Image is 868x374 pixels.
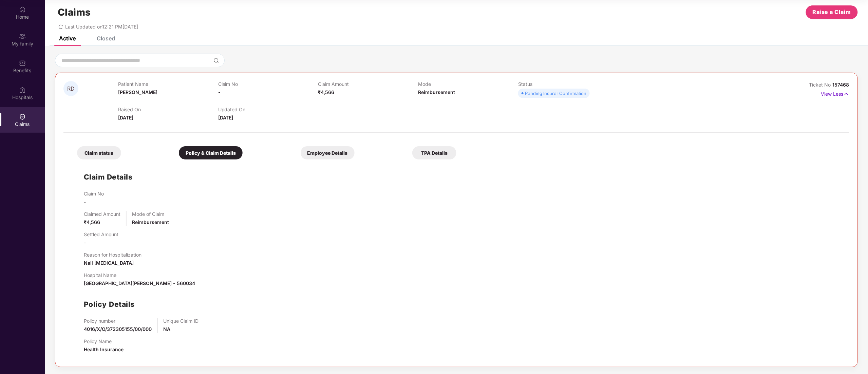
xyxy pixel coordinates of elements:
[412,146,456,160] div: TPA Details
[84,347,124,352] span: Health Insurance
[19,87,26,93] img: svg+xml;base64,PHN2ZyBpZD0iSG9zcGl0YWxzIiB4bWxucz0iaHR0cDovL3d3dy53My5vcmcvMjAwMC9zdmciIHdpZHRoPS...
[65,24,138,30] span: Last Updated on 12:21 PM[DATE]
[84,318,152,324] p: Policy number
[59,35,76,42] div: Active
[84,219,100,225] span: ₹4,566
[213,58,219,63] img: svg+xml;base64,PHN2ZyBpZD0iU2VhcmNoLTMyeDMyIiB4bWxucz0iaHR0cDovL3d3dy53My5vcmcvMjAwMC9zdmciIHdpZH...
[84,338,124,344] p: Policy Name
[58,6,91,18] h1: Claims
[809,82,833,88] span: Ticket No
[84,260,134,266] span: Nail [MEDICAL_DATA]
[813,8,851,16] span: Raise a Claim
[179,146,243,160] div: Policy & Claim Details
[58,24,63,30] span: redo
[132,211,169,217] p: Mode of Claim
[84,240,86,245] span: -
[163,318,199,324] p: Unique Claim ID
[84,191,104,197] p: Claim No
[97,35,115,42] div: Closed
[418,81,518,87] p: Mode
[806,5,858,19] button: Raise a Claim
[318,81,418,87] p: Claim Amount
[19,6,26,13] img: svg+xml;base64,PHN2ZyBpZD0iSG9tZSIgeG1sbnM9Imh0dHA6Ly93d3cudzMub3JnLzIwMDAvc3ZnIiB3aWR0aD0iMjAiIG...
[118,81,218,87] p: Patient Name
[84,199,86,205] span: -
[84,326,152,332] span: 4016/X/O/372305155/00/000
[833,82,849,88] span: 157468
[218,115,233,120] span: [DATE]
[418,89,455,95] span: Reimbursement
[84,231,118,237] p: Settled Amount
[19,113,26,120] img: svg+xml;base64,PHN2ZyBpZD0iQ2xhaW0iIHhtbG5zPSJodHRwOi8vd3d3LnczLm9yZy8yMDAwL3N2ZyIgd2lkdGg9IjIwIi...
[218,107,318,112] p: Updated On
[118,107,218,112] p: Raised On
[132,219,169,225] span: Reimbursement
[84,211,120,217] p: Claimed Amount
[525,90,586,97] div: Pending Insurer Confirmation
[163,326,170,332] span: NA
[218,81,318,87] p: Claim No
[118,115,133,120] span: [DATE]
[84,252,141,258] p: Reason for Hospitalization
[84,299,135,310] h1: Policy Details
[844,90,849,98] img: svg+xml;base64,PHN2ZyB4bWxucz0iaHR0cDovL3d3dy53My5vcmcvMjAwMC9zdmciIHdpZHRoPSIxNyIgaGVpZ2h0PSIxNy...
[67,86,75,92] span: RD
[318,89,335,95] span: ₹4,566
[821,89,849,98] p: View Less
[84,171,133,183] h1: Claim Details
[19,33,26,40] img: svg+xml;base64,PHN2ZyB3aWR0aD0iMjAiIGhlaWdodD0iMjAiIHZpZXdCb3g9IjAgMCAyMCAyMCIgZmlsbD0ibm9uZSIgeG...
[218,89,221,95] span: -
[77,146,121,160] div: Claim status
[84,272,195,278] p: Hospital Name
[19,60,26,67] img: svg+xml;base64,PHN2ZyBpZD0iQmVuZWZpdHMiIHhtbG5zPSJodHRwOi8vd3d3LnczLm9yZy8yMDAwL3N2ZyIgd2lkdGg9Ij...
[84,280,195,286] span: [GEOGRAPHIC_DATA][PERSON_NAME] - 560034
[301,146,355,160] div: Employee Details
[118,89,157,95] span: [PERSON_NAME]
[518,81,618,87] p: Status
